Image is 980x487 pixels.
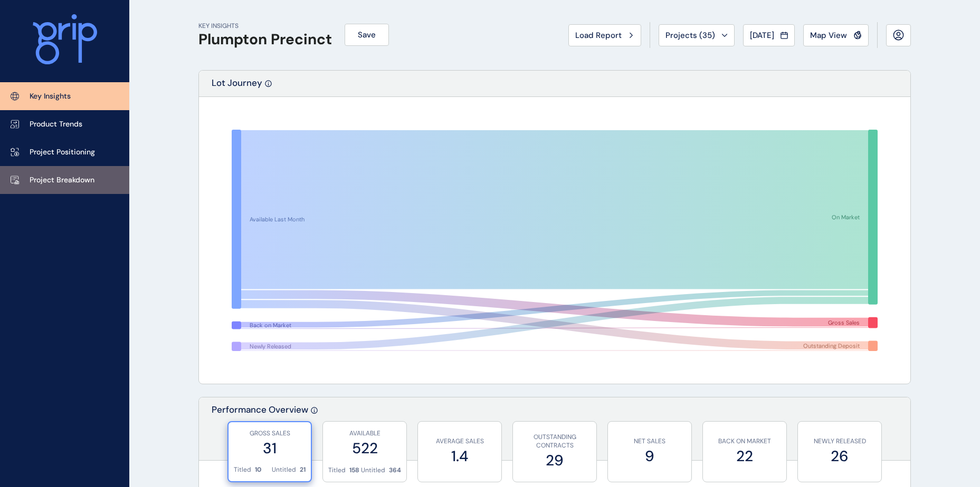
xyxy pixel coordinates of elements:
[575,30,622,41] span: Load Report
[810,30,847,41] span: Map View
[518,450,591,471] label: 29
[198,31,332,48] h1: Plumpton Precinct
[750,30,774,41] span: [DATE]
[803,24,869,46] button: Map View
[212,404,308,460] p: Performance Overview
[423,446,496,466] label: 1.4
[389,466,401,475] p: 364
[743,24,795,46] button: [DATE]
[708,446,781,466] label: 22
[234,465,251,474] p: Titled
[349,466,359,475] p: 158
[300,465,306,474] p: 21
[358,30,376,40] span: Save
[212,77,262,96] p: Lot Journey
[272,465,296,474] p: Untitled
[30,91,71,102] p: Key Insights
[665,30,715,41] span: Projects ( 35 )
[803,437,876,446] p: NEWLY RELEASED
[708,437,781,446] p: BACK ON MARKET
[361,466,385,475] p: Untitled
[613,446,686,466] label: 9
[255,465,261,474] p: 10
[234,429,306,438] p: GROSS SALES
[198,22,332,31] p: KEY INSIGHTS
[30,147,95,158] p: Project Positioning
[30,175,94,186] p: Project Breakdown
[518,433,591,451] p: OUTSTANDING CONTRACTS
[803,446,876,466] label: 26
[568,24,641,46] button: Load Report
[659,24,735,46] button: Projects (35)
[328,438,401,459] label: 522
[328,429,401,438] p: AVAILABLE
[328,466,346,475] p: Titled
[423,437,496,446] p: AVERAGE SALES
[613,437,686,446] p: NET SALES
[30,119,82,130] p: Product Trends
[345,24,389,46] button: Save
[234,438,306,459] label: 31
